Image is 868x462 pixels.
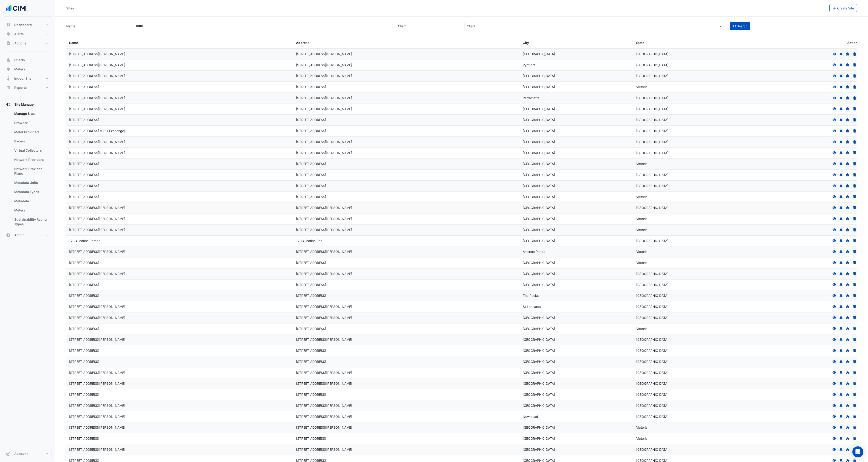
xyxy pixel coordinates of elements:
div: [GEOGRAPHIC_DATA] [523,436,631,441]
div: [GEOGRAPHIC_DATA] [523,194,631,200]
span: Admin [14,233,25,237]
div: [GEOGRAPHIC_DATA] [636,381,744,386]
app-icon: Dashboard [6,23,11,27]
div: [GEOGRAPHIC_DATA] [523,150,631,156]
div: [GEOGRAPHIC_DATA] [636,238,744,244]
div: [STREET_ADDRESS][PERSON_NAME] [296,52,517,57]
div: Victoria [636,227,744,233]
a: Metadata [11,196,52,206]
div: Victoria [636,326,744,332]
div: 12-14 Marine Pde [296,238,517,244]
div: [STREET_ADDRESS] [296,194,517,200]
div: [STREET_ADDRESS][PERSON_NAME] [296,447,517,452]
div: Sites [66,6,74,11]
span: Indoor Env [14,76,32,81]
button: Account [4,449,52,458]
div: [GEOGRAPHIC_DATA] [523,348,631,353]
button: Meters [4,65,52,74]
div: [GEOGRAPHIC_DATA] [636,95,744,101]
div: Victoria [636,436,744,441]
div: [GEOGRAPHIC_DATA] [636,183,744,189]
div: [STREET_ADDRESS][PERSON_NAME] [296,403,517,408]
button: Search [730,22,750,30]
div: [STREET_ADDRESS] [296,436,517,441]
div: [GEOGRAPHIC_DATA] [636,271,744,277]
div: [GEOGRAPHIC_DATA] [523,139,631,145]
div: [STREET_ADDRESS] [296,84,517,90]
div: [GEOGRAPHIC_DATA] [636,447,744,452]
div: [GEOGRAPHIC_DATA] [636,403,744,408]
div: [STREET_ADDRESS][PERSON_NAME] [296,370,517,375]
a: Delete Site [853,107,857,111]
div: Victoria [636,84,744,90]
button: Create Site [829,4,857,12]
div: Parramatta [523,95,631,101]
div: [STREET_ADDRESS] [69,260,290,266]
div: [STREET_ADDRESS] [69,183,290,189]
div: [STREET_ADDRESS] [69,326,290,332]
button: Admin [4,231,52,240]
div: [GEOGRAPHIC_DATA] [636,370,744,375]
a: Virtual Collectors [11,146,52,155]
button: Site Manager [4,100,52,109]
div: [STREET_ADDRESS][PERSON_NAME] [69,381,290,386]
span: Action [847,40,858,46]
div: [GEOGRAPHIC_DATA] [636,117,744,123]
a: Delete Site [853,239,857,243]
div: [GEOGRAPHIC_DATA] [523,282,631,288]
app-icon: Alerts [6,32,11,36]
a: Delete Site [853,74,857,78]
div: [GEOGRAPHIC_DATA] [523,216,631,222]
div: [STREET_ADDRESS][PERSON_NAME] [296,249,517,254]
button: Alerts [4,29,52,39]
div: [STREET_ADDRESS][PERSON_NAME] [69,249,290,254]
div: [STREET_ADDRESS][PERSON_NAME] [296,63,517,68]
a: Metadata Types [11,187,52,196]
div: [GEOGRAPHIC_DATA] [523,337,631,342]
div: [STREET_ADDRESS] [69,161,290,167]
span: Account [14,451,28,456]
div: [GEOGRAPHIC_DATA] [523,128,631,134]
div: Victoria [636,249,744,254]
div: [STREET_ADDRESS] [69,172,290,178]
div: [STREET_ADDRESS] [69,194,290,200]
div: [GEOGRAPHIC_DATA] [523,392,631,397]
div: [STREET_ADDRESS][PERSON_NAME] [296,205,517,211]
a: Delete Site [853,316,857,320]
a: Delete Site [853,425,857,429]
div: [STREET_ADDRESS] [296,359,517,364]
div: [GEOGRAPHIC_DATA] [523,359,631,364]
a: Delete Site [853,283,857,287]
div: [STREET_ADDRESS] [296,326,517,332]
a: Manage Sites [11,109,52,118]
span: Actions [14,41,26,46]
div: [GEOGRAPHIC_DATA] [523,260,631,266]
div: [STREET_ADDRESS][PERSON_NAME] [296,271,517,277]
div: [GEOGRAPHIC_DATA] [636,63,744,68]
span: Meters [14,67,25,72]
div: [GEOGRAPHIC_DATA] [523,183,631,189]
div: [STREET_ADDRESS] [69,293,290,298]
a: Delete Site [853,381,857,385]
div: [STREET_ADDRESS][PERSON_NAME] [69,95,290,101]
button: Dashboard [4,20,52,29]
div: Newstead [523,414,631,419]
div: [STREET_ADDRESS][PERSON_NAME] [296,95,517,101]
div: [GEOGRAPHIC_DATA] [523,107,631,112]
img: Company Logo [6,4,26,13]
div: [GEOGRAPHIC_DATA] [636,139,744,145]
div: Open Intercom Messenger [852,446,863,457]
div: [GEOGRAPHIC_DATA] [636,150,744,156]
span: State [636,41,644,45]
div: [STREET_ADDRESS][PERSON_NAME] [296,150,517,156]
div: [STREET_ADDRESS][PERSON_NAME] [69,304,290,309]
a: Metadata Units [11,178,52,187]
div: St Leonards [523,304,631,309]
span: Create Site [837,6,854,10]
a: Delete Site [853,206,857,210]
div: [GEOGRAPHIC_DATA] [523,315,631,321]
div: [GEOGRAPHIC_DATA] [523,52,631,57]
div: [GEOGRAPHIC_DATA] [523,227,631,233]
a: Delete Site [853,129,857,133]
div: [GEOGRAPHIC_DATA] [636,414,744,419]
